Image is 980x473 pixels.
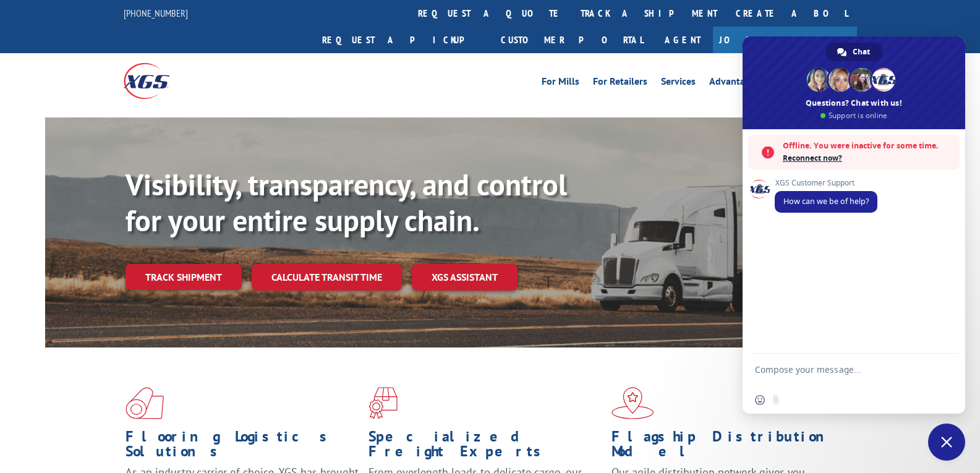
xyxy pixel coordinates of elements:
[542,77,579,90] a: For Mills
[369,429,602,465] h1: Specialized Freight Experts
[783,196,869,207] span: How can we be of help?
[252,264,402,291] a: Calculate transit time
[652,27,713,53] a: Agent
[853,43,870,61] span: Chat
[492,27,652,53] a: Customer Portal
[611,387,654,419] img: xgs-icon-flagship-distribution-model-red
[126,387,164,419] img: xgs-icon-total-supply-chain-intelligence-red
[611,429,845,465] h1: Flagship Distribution Model
[313,27,492,53] a: Request a pickup
[593,77,647,90] a: For Retailers
[783,140,953,152] span: Offline. You were inactive for some time.
[755,395,765,405] span: Insert an emoji
[928,424,965,461] div: Close chat
[369,387,398,419] img: xgs-icon-focused-on-flooring-red
[126,429,359,465] h1: Flooring Logistics Solutions
[124,7,188,19] a: [PHONE_NUMBER]
[412,264,518,291] a: XGS ASSISTANT
[775,179,877,187] span: XGS Customer Support
[755,364,926,386] textarea: Compose your message...
[713,27,857,53] a: Join Our Team
[826,43,882,61] div: Chat
[709,77,760,90] a: Advantages
[661,77,696,90] a: Services
[126,264,242,290] a: Track shipment
[783,152,953,164] span: Reconnect now?
[126,165,567,239] b: Visibility, transparency, and control for your entire supply chain.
